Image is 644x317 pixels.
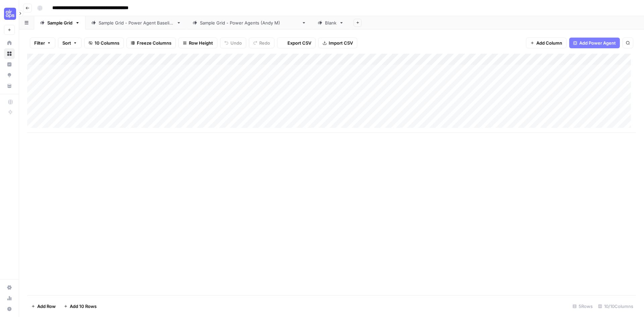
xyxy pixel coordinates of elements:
[37,303,56,310] span: Add Row
[4,293,15,304] a: Usage
[95,40,119,46] span: 10 Columns
[4,59,15,70] a: Insights
[220,38,246,48] button: Undo
[579,40,616,46] span: Add Power Agent
[70,303,97,310] span: Add 10 Rows
[60,301,101,312] button: Add 10 Rows
[4,70,15,81] a: Opportunities
[325,19,336,26] div: Blank
[4,38,15,48] a: Home
[47,19,72,26] div: Sample Grid
[4,48,15,59] a: Browse
[62,40,71,46] span: Sort
[189,40,213,46] span: Row Height
[329,40,353,46] span: Import CSV
[526,38,567,48] button: Add Column
[99,19,174,26] div: Sample Grid - Power Agent Baseline
[27,301,60,312] button: Add Row
[4,81,15,91] a: Your Data
[318,38,357,48] button: Import CSV
[287,40,311,46] span: Export CSV
[4,5,15,22] button: Workspace: September Cohort
[34,16,86,30] a: Sample Grid
[4,282,15,293] a: Settings
[536,40,562,46] span: Add Column
[277,38,316,48] button: Export CSV
[312,16,350,30] a: Blank
[84,38,124,48] button: 10 Columns
[86,16,187,30] a: Sample Grid - Power Agent Baseline
[200,19,299,26] div: Sample Grid - Power Agents ([PERSON_NAME])
[570,301,595,312] div: 5 Rows
[230,40,242,46] span: Undo
[4,8,16,20] img: September Cohort Logo
[595,301,636,312] div: 10/10 Columns
[178,38,217,48] button: Row Height
[30,38,55,48] button: Filter
[58,38,82,48] button: Sort
[569,38,620,48] button: Add Power Agent
[249,38,274,48] button: Redo
[259,40,270,46] span: Redo
[137,40,171,46] span: Freeze Columns
[187,16,312,30] a: Sample Grid - Power Agents ([PERSON_NAME])
[126,38,176,48] button: Freeze Columns
[34,40,45,46] span: Filter
[4,304,15,314] button: Help + Support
